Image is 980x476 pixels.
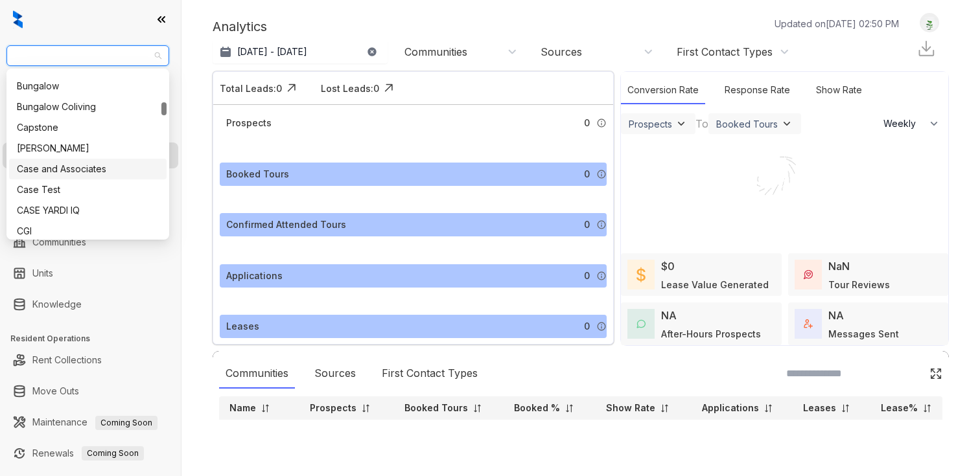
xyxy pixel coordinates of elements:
[661,327,761,341] div: After-Hours Prospects
[902,368,913,379] img: SearchIcon
[660,403,670,413] img: sorting
[584,269,590,283] span: 0
[881,402,918,414] p: Lease%
[379,78,399,98] img: Click Icon
[883,117,923,130] span: Weekly
[828,308,844,323] div: NA
[308,359,362,389] div: Sources
[841,403,850,413] img: sorting
[780,117,793,130] img: ViewFilterArrow
[226,167,289,181] div: Booked Tours
[3,291,178,317] li: Knowledge
[629,119,672,130] div: Prospects
[282,78,301,98] img: Click Icon
[596,321,607,332] img: Info
[32,347,102,373] a: Rent Collections
[213,17,267,36] p: Analytics
[514,402,560,414] p: Booked %
[226,269,283,283] div: Applications
[9,179,167,200] div: Case Test
[32,229,86,255] a: Communities
[828,258,850,274] div: NaN
[661,278,769,291] div: Lease Value Generated
[661,308,677,323] div: NA
[17,183,159,197] div: Case Test
[404,402,468,414] p: Booked Tours
[9,76,167,96] div: Bungalow
[677,45,773,59] div: First Contact Types
[13,10,23,28] img: logo
[9,117,167,138] div: Capstone
[584,167,590,181] span: 0
[716,119,778,130] div: Booked Tours
[3,229,178,255] li: Communities
[404,45,467,59] div: Communities
[596,220,607,230] img: Info
[310,402,356,414] p: Prospects
[14,46,161,65] span: AMP
[9,96,167,117] div: Bungalow Coliving
[702,402,759,414] p: Applications
[584,319,590,334] span: 0
[17,162,159,176] div: Case and Associates
[17,120,159,135] div: Capstone
[226,319,259,334] div: Leases
[636,267,646,282] img: LeaseValue
[95,416,157,430] span: Coming Soon
[810,76,869,104] div: Show Rate
[3,440,178,466] li: Renewals
[596,169,607,179] img: Info
[229,402,256,414] p: Name
[9,159,167,179] div: Case and Associates
[736,135,834,232] img: Loader
[17,141,159,155] div: [PERSON_NAME]
[764,403,773,413] img: sorting
[636,319,646,329] img: AfterHoursConversations
[804,319,813,328] img: TotalFum
[695,116,708,131] div: To
[718,76,797,104] div: Response Rate
[213,40,388,63] button: [DATE] - [DATE]
[828,327,899,341] div: Messages Sent
[17,224,159,238] div: CGI
[32,378,79,404] a: Move Outs
[916,39,936,58] img: Download
[261,403,270,413] img: sorting
[661,258,675,274] div: $0
[17,100,159,114] div: Bungalow Coliving
[361,403,371,413] img: sorting
[32,260,53,286] a: Units
[237,45,307,58] p: [DATE] - [DATE]
[226,218,346,232] div: Confirmed Attended Tours
[9,200,167,221] div: CASE YARDI IQ
[17,79,159,93] div: Bungalow
[3,409,178,435] li: Maintenance
[584,116,590,130] span: 0
[584,218,590,232] span: 0
[9,138,167,159] div: Carter Haston
[9,221,167,242] div: CGI
[596,271,607,281] img: Info
[82,446,144,460] span: Coming Soon
[220,82,282,95] div: Total Leads: 0
[803,402,836,414] p: Leases
[3,142,178,168] li: Leasing
[876,112,948,135] button: Weekly
[565,403,574,413] img: sorting
[775,17,899,30] p: Updated on [DATE] 02:50 PM
[929,367,942,380] img: Click Icon
[3,347,178,373] li: Rent Collections
[472,403,482,413] img: sorting
[621,76,705,104] div: Conversion Rate
[828,278,890,291] div: Tour Reviews
[675,117,688,130] img: ViewFilterArrow
[3,260,178,286] li: Units
[10,333,181,345] h3: Resident Operations
[3,174,178,199] li: Collections
[541,45,582,59] div: Sources
[804,270,813,279] img: TourReviews
[606,402,655,414] p: Show Rate
[17,203,159,218] div: CASE YARDI IQ
[920,16,939,30] img: UserAvatar
[922,403,932,413] img: sorting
